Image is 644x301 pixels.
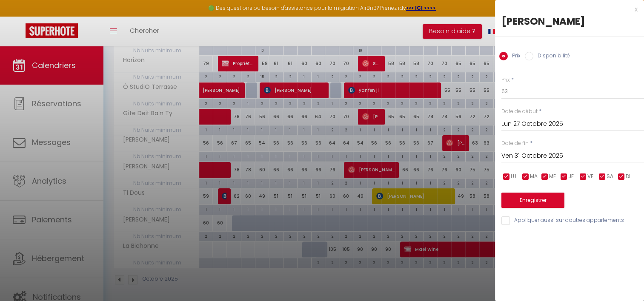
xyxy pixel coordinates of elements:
[495,4,638,14] div: x
[530,173,538,181] span: MA
[568,173,574,181] span: JE
[508,52,521,61] label: Prix
[549,173,556,181] span: ME
[533,52,570,61] label: Disponibilité
[501,193,564,208] button: Enregistrer
[501,76,510,84] label: Prix
[501,139,529,148] label: Date de fin
[587,173,593,181] span: VE
[626,173,630,181] span: DI
[511,173,516,181] span: LU
[501,14,638,28] div: [PERSON_NAME]
[501,108,538,116] label: Date de début
[607,173,613,181] span: SA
